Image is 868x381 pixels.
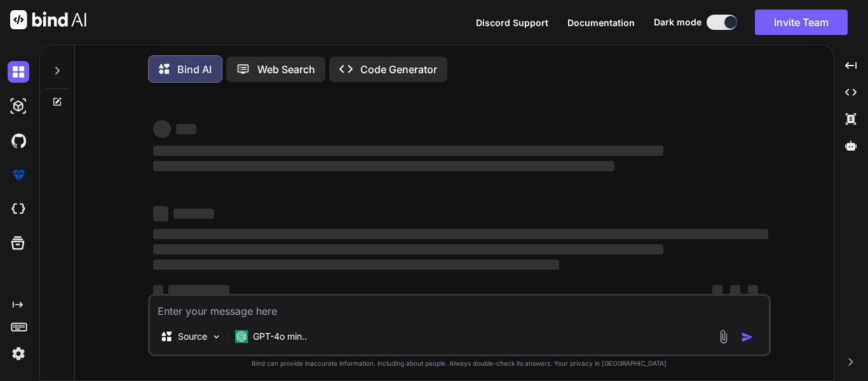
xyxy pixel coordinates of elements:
img: attachment [716,329,731,344]
img: darkAi-studio [8,95,29,117]
p: Bind AI [177,62,212,77]
span: ‌ [168,285,229,295]
img: cloudideIcon [8,198,29,220]
img: icon [741,331,754,343]
span: Dark mode [654,16,702,29]
span: ‌ [730,285,740,295]
button: Documentation [567,16,635,29]
span: ‌ [153,120,171,138]
span: ‌ [153,206,168,221]
p: GPT-4o min.. [253,330,307,343]
button: Discord Support [476,16,548,29]
img: premium [8,164,29,186]
img: settings [8,343,29,364]
p: Bind can provide inaccurate information, including about people. Always double-check its answers.... [148,359,771,368]
span: ‌ [153,146,663,156]
img: githubDark [8,130,29,151]
span: ‌ [712,285,722,295]
span: Discord Support [476,17,548,28]
img: Pick Models [211,331,222,342]
span: ‌ [173,209,214,219]
span: ‌ [153,285,163,295]
span: ‌ [176,124,196,134]
span: ‌ [153,244,663,254]
img: darkChat [8,61,29,83]
img: GPT-4o mini [235,330,248,343]
p: Code Generator [360,62,437,77]
span: ‌ [748,285,758,295]
button: Invite Team [755,10,848,35]
span: ‌ [153,229,768,239]
p: Source [178,330,207,343]
p: Web Search [257,62,315,77]
span: Documentation [567,17,635,28]
span: ‌ [153,161,614,171]
img: Bind AI [10,10,86,29]
span: ‌ [153,260,559,270]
